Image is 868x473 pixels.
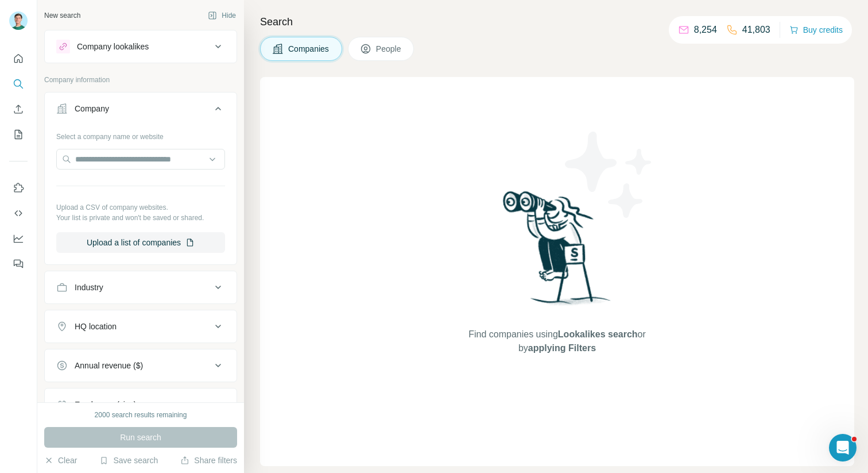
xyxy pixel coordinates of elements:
[528,343,596,353] span: applying Filters
[45,95,237,127] button: Company
[56,213,225,223] p: Your list is private and won't be saved or shared.
[9,11,28,30] img: Avatar
[694,23,717,37] p: 8,254
[465,328,649,355] span: Find companies using or by
[44,75,237,85] p: Company information
[45,313,237,340] button: HQ location
[56,127,225,142] div: Select a company name or website
[44,455,77,466] button: Clear
[9,124,28,145] button: My lists
[558,329,638,339] span: Lookalikes search
[260,14,854,30] h4: Search
[45,274,237,301] button: Industry
[9,178,28,198] button: Use Surfe on LinkedIn
[9,228,28,249] button: Dashboard
[200,7,244,24] button: Hide
[99,455,158,466] button: Save search
[75,360,143,371] div: Annual revenue ($)
[9,48,28,69] button: Quick start
[829,434,857,462] iframe: Intercom live chat
[376,43,402,55] span: People
[9,203,28,224] button: Use Surfe API
[45,33,237,60] button: Company lookalikes
[9,253,28,274] button: Feedback
[288,43,330,55] span: Companies
[742,23,770,37] p: 41,803
[44,10,80,21] div: New search
[77,41,149,52] div: Company lookalikes
[180,455,237,466] button: Share filters
[557,123,661,226] img: Surfe Illustration - Stars
[45,352,237,379] button: Annual revenue ($)
[45,391,237,418] button: Employees (size)
[75,399,136,410] div: Employees (size)
[56,202,225,213] p: Upload a CSV of company websites.
[9,99,28,120] button: Enrich CSV
[75,103,109,114] div: Company
[75,321,117,332] div: HQ location
[75,282,103,293] div: Industry
[9,74,28,94] button: Search
[56,232,225,253] button: Upload a list of companies
[498,188,617,316] img: Surfe Illustration - Woman searching with binoculars
[95,410,187,420] div: 2000 search results remaining
[789,22,843,38] button: Buy credits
